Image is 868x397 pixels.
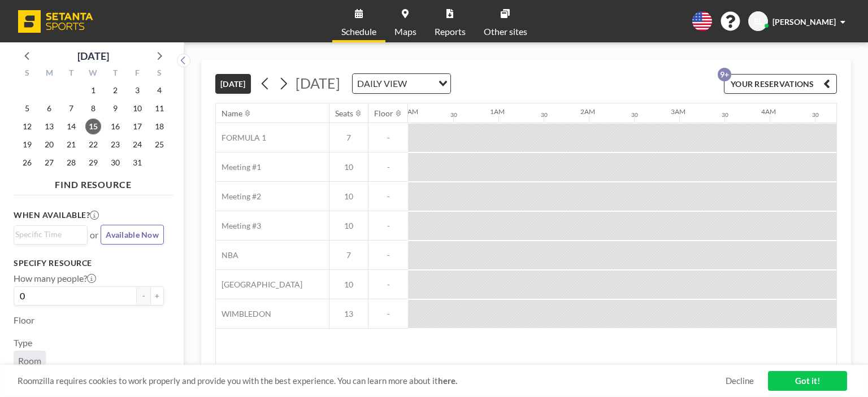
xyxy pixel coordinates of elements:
button: + [150,286,164,306]
div: S [16,67,38,81]
span: 10 [329,162,368,172]
div: Floor [374,108,393,119]
span: - [368,133,408,143]
a: Decline [726,376,754,386]
span: - [368,162,408,172]
div: 30 [450,111,457,119]
h3: Specify resource [14,258,164,268]
span: Room [18,355,41,366]
div: Search for option [14,226,87,243]
span: Wednesday, October 22, 2025 [85,137,101,152]
div: S [148,67,170,81]
label: How many people? [14,273,96,284]
span: 7 [329,250,368,260]
div: F [126,67,148,81]
span: Monday, October 20, 2025 [41,137,57,152]
div: T [104,67,126,81]
span: Wednesday, October 15, 2025 [85,119,101,134]
div: M [38,67,60,81]
span: 10 [329,191,368,202]
span: Sunday, October 19, 2025 [19,137,35,152]
span: Friday, October 17, 2025 [129,119,145,134]
span: - [368,221,408,231]
span: Maps [394,27,416,36]
div: T [60,67,83,81]
span: Thursday, October 9, 2025 [107,101,123,116]
span: Friday, October 3, 2025 [129,82,145,98]
span: - [368,250,408,260]
span: Monday, October 6, 2025 [41,101,57,116]
span: [GEOGRAPHIC_DATA] [216,280,302,290]
a: Got it! [768,371,847,391]
span: Meeting #2 [216,191,261,202]
span: [PERSON_NAME] [772,17,836,27]
label: Floor [14,315,34,326]
span: Thursday, October 30, 2025 [107,155,123,171]
span: Friday, October 31, 2025 [129,155,145,171]
div: [DATE] [77,48,109,64]
div: 12AM [400,107,418,116]
div: 30 [541,111,548,119]
span: Tuesday, October 21, 2025 [63,137,79,152]
span: EL [754,16,762,27]
span: Tuesday, October 28, 2025 [63,155,79,171]
span: Saturday, October 18, 2025 [151,119,167,134]
span: NBA [216,250,238,260]
button: - [137,286,150,306]
span: Thursday, October 16, 2025 [107,119,123,134]
span: Wednesday, October 8, 2025 [85,101,101,116]
span: Monday, October 27, 2025 [41,155,57,171]
button: YOUR RESERVATIONS9+ [724,74,837,94]
span: Saturday, October 4, 2025 [151,82,167,98]
div: 30 [722,111,728,119]
span: Saturday, October 11, 2025 [151,101,167,116]
span: Reports [435,27,466,36]
span: Meeting #3 [216,221,261,231]
img: organization-logo [18,10,93,33]
span: Schedule [341,27,376,36]
div: Name [222,108,242,119]
a: here. [438,376,457,386]
label: Type [14,337,32,348]
span: Monday, October 13, 2025 [41,119,57,134]
span: Saturday, October 25, 2025 [151,137,167,152]
span: Sunday, October 12, 2025 [19,119,35,134]
span: 10 [329,280,368,290]
span: - [368,309,408,319]
div: 30 [812,111,819,119]
span: [DATE] [296,75,340,91]
span: Meeting #1 [216,162,261,172]
div: 3AM [671,107,685,116]
input: Search for option [410,76,432,91]
span: Wednesday, October 1, 2025 [85,82,101,98]
span: Friday, October 10, 2025 [129,101,145,116]
p: 9+ [718,68,731,81]
span: Tuesday, October 7, 2025 [63,101,79,116]
button: Available Now [101,225,164,245]
div: 30 [631,111,638,119]
span: 7 [329,133,368,143]
span: Tuesday, October 14, 2025 [63,119,79,134]
span: FORMULA 1 [216,133,266,143]
span: WIMBLEDON [216,309,271,319]
span: 13 [329,309,368,319]
span: Sunday, October 5, 2025 [19,101,35,116]
span: Sunday, October 26, 2025 [19,155,35,171]
span: 10 [329,221,368,231]
span: DAILY VIEW [355,76,409,91]
span: or [90,229,98,241]
div: Search for option [353,74,450,93]
h4: FIND RESOURCE [14,174,173,190]
span: - [368,280,408,290]
span: Thursday, October 23, 2025 [107,137,123,152]
span: Available Now [106,230,159,239]
div: 1AM [490,107,505,116]
span: - [368,191,408,202]
input: Search for option [15,228,81,241]
span: Roomzilla requires cookies to work properly and provide you with the best experience. You can lea... [18,376,726,386]
span: Other sites [484,27,527,36]
span: Thursday, October 2, 2025 [107,82,123,98]
button: [DATE] [215,74,251,94]
span: Friday, October 24, 2025 [129,137,145,152]
span: Wednesday, October 29, 2025 [85,155,101,171]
